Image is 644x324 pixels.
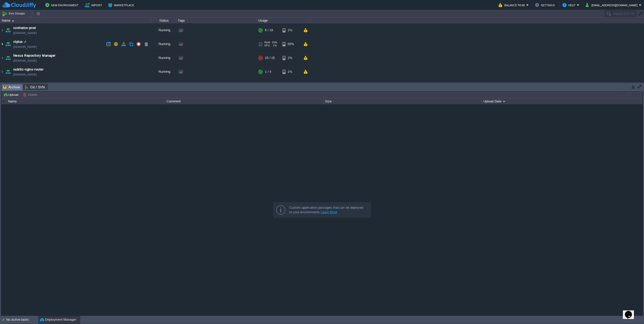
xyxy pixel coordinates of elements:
[151,51,176,65] div: Running
[6,316,38,324] div: No active tasks
[13,44,37,49] a: [DOMAIN_NAME]
[0,37,4,51] img: AMDAwAAAACH5BAEAAAAALAAAAAABAAEAAAICRAEAOw==
[5,65,12,79] img: AMDAwAAAACH5BAEAAAAALAAAAAABAAEAAAICRAEAOw==
[289,205,367,214] div: Custom application packages that can be deployed to your environments.
[13,67,44,72] a: nubitic-nginx-router
[40,317,76,322] button: Deployment Manager
[13,72,37,77] a: [DOMAIN_NAME]
[2,2,36,8] img: CloudJiffy
[272,41,277,44] span: 25%
[257,18,310,23] div: Usage
[5,23,12,37] img: AMDAwAAAACH5BAEAAAAALAAAAAABAAEAAAICRAEAOw==
[151,65,176,79] div: Running
[5,51,12,65] img: AMDAwAAAACH5BAEAAAAALAAAAAABAAEAAAICRAEAOw==
[25,84,45,90] span: Git / SVN
[12,20,14,21] img: AMDAwAAAACH5BAEAAAAALAAAAAABAAEAAAICRAEAOw==
[272,44,277,47] span: 1%
[7,98,165,104] div: Name
[265,65,271,79] div: 1 / 4
[283,37,299,51] div: 55%
[482,98,640,104] div: Upload Date
[264,44,270,47] span: CPU
[283,65,299,79] div: 1%
[623,304,639,319] iframe: chat widget
[535,2,556,8] button: Settings
[177,18,257,23] div: Tags
[165,98,323,104] div: Comment
[0,65,4,79] img: AMDAwAAAACH5BAEAAAAALAAAAAABAAEAAAICRAEAOw==
[151,37,176,51] div: Running
[3,84,20,90] span: Archive
[23,92,39,97] button: Delete
[0,23,4,37] img: AMDAwAAAACH5BAEAAAAALAAAAAABAAEAAAICRAEAOw==
[108,2,136,8] button: Marketplace
[13,58,37,63] a: [DOMAIN_NAME]
[3,92,20,97] button: Upload
[13,30,37,35] a: [DOMAIN_NAME]
[283,23,299,37] div: 1%
[85,2,104,8] button: Import
[13,25,36,30] a: contratos-prod
[151,23,176,37] div: Running
[13,53,56,58] a: Nexus Repository Manager
[283,51,299,65] div: 1%
[265,23,273,37] div: 6 / 19
[562,2,577,8] button: Help
[151,18,176,23] div: Status
[321,210,337,214] a: Learn More
[13,39,23,44] a: ctplus
[264,41,270,44] span: RAM
[265,51,275,65] div: 15 / 15
[1,18,151,23] div: Name
[324,98,482,104] div: Size
[0,51,4,65] img: AMDAwAAAACH5BAEAAAAALAAAAAABAAEAAAICRAEAOw==
[45,2,80,8] button: New Environment
[499,2,526,8] button: Balance ₹0.00
[2,10,27,17] button: Env Groups
[5,37,12,51] img: AMDAwAAAACH5BAEAAAAALAAAAAABAAEAAAICRAEAOw==
[586,2,639,8] button: [EMAIL_ADDRESS][DOMAIN_NAME]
